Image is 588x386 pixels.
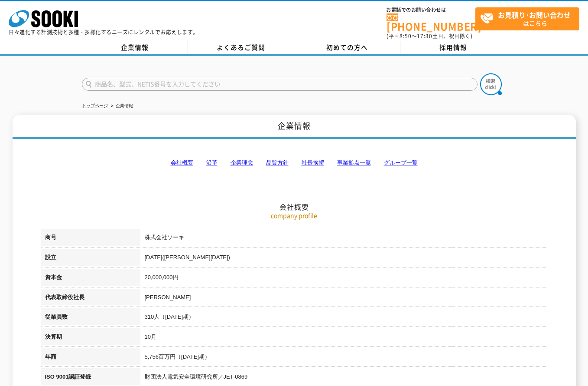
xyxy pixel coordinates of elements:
[384,159,418,166] a: グループ一覧
[387,32,472,40] span: (平日 ～ 土日、祝日除く)
[41,229,140,249] th: 商号
[294,41,400,54] a: 初めての方へ
[140,328,548,348] td: 10月
[302,159,324,166] a: 社長挨拶
[400,32,412,40] span: 8:50
[480,8,579,30] span: はこちら
[475,7,579,30] a: お見積り･お問い合わせはこちら
[387,7,475,13] span: お電話でのお問い合わせは
[171,159,193,166] a: 会社概要
[480,73,502,95] img: btn_search.png
[417,32,432,40] span: 17:30
[140,229,548,249] td: 株式会社ソーキ
[206,159,218,166] a: 沿革
[9,30,198,35] p: 日々進化する計測技術と多種・多様化するニーズにレンタルでお応えします。
[326,43,368,52] span: 初めての方へ
[266,159,289,166] a: 品質方針
[82,41,188,54] a: 企業情報
[387,13,475,31] a: [PHONE_NUMBER]
[140,289,548,309] td: [PERSON_NAME]
[140,348,548,368] td: 5,756百万円（[DATE]期）
[41,348,140,368] th: 年商
[41,249,140,269] th: 設立
[82,103,108,108] a: トップページ
[82,78,478,91] input: 商品名、型式、NETIS番号を入力してください
[400,41,507,54] a: 採用情報
[41,328,140,348] th: 決算期
[13,115,576,139] h1: 企業情報
[41,115,548,211] h2: 会社概要
[41,211,548,220] p: company profile
[41,269,140,289] th: 資本金
[140,308,548,328] td: 310人（[DATE]期）
[140,249,548,269] td: [DATE]([PERSON_NAME][DATE])
[498,10,571,20] strong: お見積り･お問い合わせ
[140,269,548,289] td: 20,000,000円
[337,159,371,166] a: 事業拠点一覧
[41,308,140,328] th: 従業員数
[109,102,133,111] li: 企業情報
[188,41,294,54] a: よくあるご質問
[41,289,140,309] th: 代表取締役社長
[231,159,253,166] a: 企業理念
